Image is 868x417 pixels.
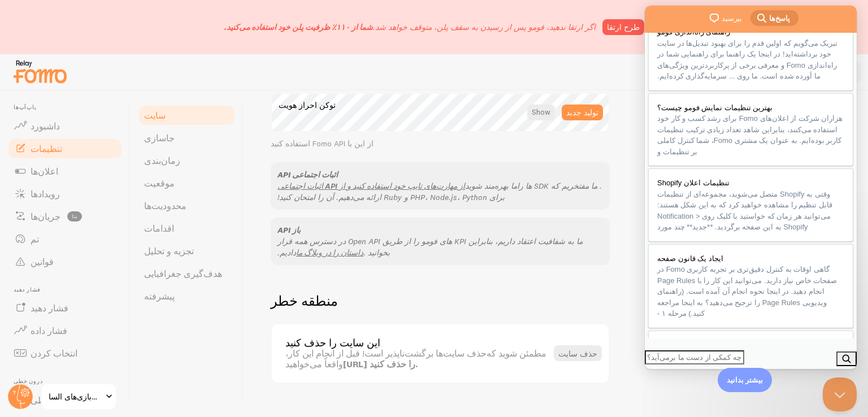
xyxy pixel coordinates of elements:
a: محدودیت‌ها [137,194,236,217]
a: رویدادها [7,183,123,205]
a: داشبورد [7,115,123,137]
img: fomo-relay-logo-orange.svg [12,57,68,86]
font: منطقه خطر [271,292,338,309]
font: شما از ۱۱۰٪ ظرفیت پلن خود استفاده می‌کنید. [224,22,373,32]
a: فشار دهید [7,297,123,319]
font: رویدادها [31,188,60,199]
a: اسباب‌بازی‌های السا [41,383,117,410]
font: پاپ‌آپ‌ها [14,103,37,111]
a: موقعیت [137,172,236,194]
font: انتخاب کردن [31,347,77,359]
font: سایت [144,110,166,121]
font: داشبورد [31,120,60,132]
font: API باز [277,225,301,235]
font: بیشتر بدانید [727,375,763,384]
font: فشار دهید [31,302,68,314]
font: اگر ارتقا ندهید، فومو پس از رسیدن به سقف پلن، متوقف خواهد شد. [373,22,596,32]
font: هدف‌گیری جغرافیایی [144,268,222,279]
font: درون خطی [14,377,42,385]
iframe: چراغ راهنمای پیشاهنگی - بستن [823,377,857,411]
font: قوانین [31,256,54,267]
font: ما بهره‌مند شوید [465,181,517,191]
font: از این با Fomo API استفاده کنید [271,138,374,149]
a: قوانین [7,250,123,273]
a: تنظیمات [7,137,123,160]
font: موقعیت [144,177,175,189]
font: بخوانید . [363,247,390,258]
font: تجزیه و تحلیل [144,245,194,257]
a: جریان‌ها بتا [7,205,123,228]
font: طرح ارتقا [607,22,640,32]
font: این سایت را حذف کنید [285,336,380,349]
a: از مهارت‌های تایپ خود استفاده کنید و از API اثبات اجتماعی [277,181,465,191]
font: اقدامات [144,223,174,234]
a: جاسازی [137,127,236,149]
a: اعلان‌ها [7,160,123,183]
font: مطمئن شوید که واقعاً می‌خواهید [285,347,546,369]
a: انتخاب کردن [7,342,123,364]
font: اعلان‌ها [31,166,58,177]
a: فشار داده [7,319,123,342]
a: تم [7,228,123,250]
font: جاسازی [144,132,175,144]
a: سایت [137,104,236,127]
font: حذف سایت‌ها برگشت‌ناپذیر است! قبل از انجام این کار، [285,347,487,359]
font: ما به شفافیت اعتقاد داریم، بنابراین KPI های فومو را از طریق Open API در دسترس همه قرار دادیم. [277,236,583,258]
a: هدف‌گیری جغرافیایی [137,262,236,285]
font: حذف سایت [558,348,597,358]
font: فشار داده [31,325,67,336]
font: . ما مفتخریم که SDK ها را برای PHP، Node.js، Python و Ruby ارائه می‌دهیم. آن را امتحان کنید! [277,181,602,202]
font: بتا [72,213,78,219]
font: اسباب‌بازی‌های السا [49,392,112,402]
div: بیشتر بدانید [718,368,772,392]
font: تولید جدید [566,107,598,117]
a: داستان را در وبلاگ ما [296,247,363,258]
font: فشار دهید [14,286,41,293]
font: جریان‌ها [31,211,60,222]
font: API اثبات اجتماعی [277,170,338,180]
font: تم [31,233,39,245]
a: اقدامات [137,217,236,240]
a: زمان‌بندی [137,149,236,172]
button: حذف سایت [554,345,602,361]
font: [URL] را حذف کنید. [343,358,418,370]
font: محدودیت‌ها [144,200,186,211]
font: تنظیمات [31,143,62,154]
font: زمان‌بندی [144,155,180,166]
button: تولید جدید [562,105,603,120]
iframe: Help Scout Beacon - چت زنده، فرم تماس و پایگاه دانش [645,6,857,369]
a: تجزیه و تحلیل [137,240,236,262]
font: پیشرفته [144,290,175,302]
a: پیشرفته [137,285,236,307]
font: توکن احراز هویت [279,100,336,110]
